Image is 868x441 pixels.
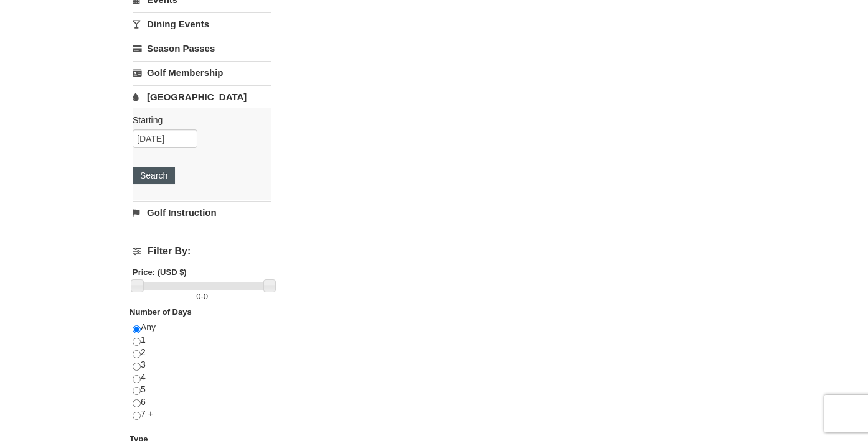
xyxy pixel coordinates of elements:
span: 0 [196,292,200,301]
a: Dining Events [133,12,271,35]
a: Season Passes [133,37,271,60]
button: Search [133,167,175,184]
h4: Filter By: [133,246,271,257]
label: - [133,290,271,303]
strong: Number of Days [130,307,192,317]
a: [GEOGRAPHIC_DATA] [133,85,271,108]
strong: Price: (USD $) [133,267,187,277]
a: Golf Instruction [133,201,271,224]
a: Golf Membership [133,61,271,84]
label: Starting [133,114,262,126]
span: 0 [204,292,208,301]
div: Any 1 2 3 4 5 6 7 + [133,322,271,433]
